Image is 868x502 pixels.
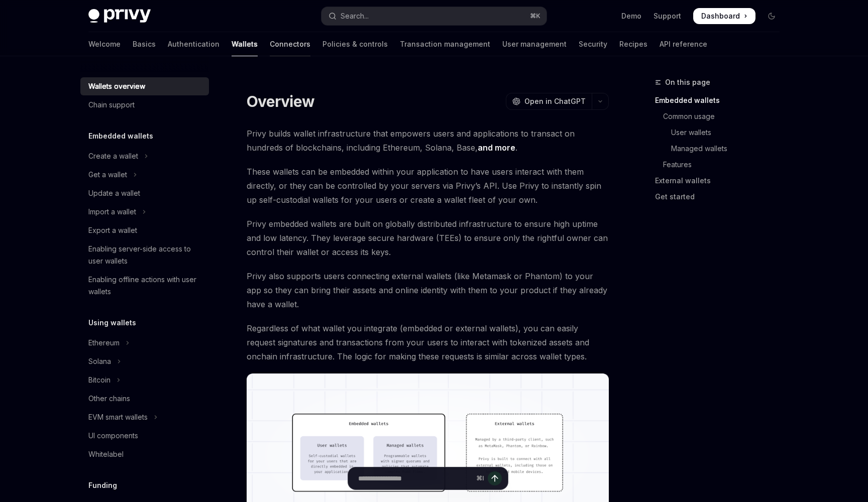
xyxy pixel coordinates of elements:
[88,99,135,111] div: Chain support
[88,130,153,142] h5: Embedded wallets
[88,169,127,181] div: Get a wallet
[247,321,609,363] span: Regardless of what wallet you integrate (embedded or external wallets), you can easily request si...
[88,411,148,423] div: EVM smart wallets
[88,374,111,386] div: Bitcoin
[88,224,137,236] div: Export a wallet
[247,92,314,110] h1: Overview
[341,10,369,22] div: Search...
[88,355,111,367] div: Solana
[80,96,209,114] a: Chain support
[701,11,740,21] span: Dashboard
[655,173,788,189] a: External wallets
[80,408,209,426] button: Toggle EVM smart wallets section
[247,217,609,259] span: Privy embedded wallets are built on globally distributed infrastructure to ensure high uptime and...
[88,393,130,405] div: Other chains
[655,189,788,205] a: Get started
[80,445,209,463] a: Whitelabel
[80,184,209,202] a: Update a wallet
[88,479,117,491] h5: Funding
[321,7,547,25] button: Open search
[655,157,788,173] a: Features
[579,32,607,56] a: Security
[654,11,681,21] a: Support
[88,206,136,218] div: Import a wallet
[88,448,124,460] div: Whitelabel
[133,32,156,56] a: Basics
[655,124,788,141] a: User wallets
[247,127,609,155] span: Privy builds wallet infrastructure that empowers users and applications to transact on hundreds o...
[88,9,151,23] img: dark logo
[88,32,121,56] a: Welcome
[400,32,490,56] a: Transaction management
[88,430,138,442] div: UI components
[660,32,707,56] a: API reference
[524,96,586,106] span: Open in ChatGPT
[80,427,209,445] a: UI components
[88,274,203,298] div: Enabling offline actions with user wallets
[506,93,592,110] button: Open in ChatGPT
[80,390,209,408] a: Other chains
[665,76,710,88] span: On this page
[619,32,647,56] a: Recipes
[247,165,609,207] span: These wallets can be embedded within your application to have users interact with them directly, ...
[655,92,788,108] a: Embedded wallets
[655,108,788,124] a: Common usage
[80,221,209,239] a: Export a wallet
[88,80,145,92] div: Wallets overview
[80,203,209,221] button: Toggle Import a wallet section
[232,32,258,56] a: Wallets
[270,32,310,56] a: Connectors
[88,150,138,162] div: Create a wallet
[80,371,209,389] button: Toggle Bitcoin section
[80,147,209,165] button: Toggle Create a wallet section
[322,32,388,56] a: Policies & controls
[80,352,209,370] button: Toggle Solana section
[530,12,540,20] span: ⌘ K
[358,467,472,489] input: Ask a question...
[168,32,220,56] a: Authentication
[693,8,755,24] a: Dashboard
[621,11,641,21] a: Demo
[88,243,203,267] div: Enabling server-side access to user wallets
[478,143,515,153] a: and more
[80,334,209,352] button: Toggle Ethereum section
[80,240,209,270] a: Enabling server-side access to user wallets
[80,271,209,301] a: Enabling offline actions with user wallets
[247,269,609,311] span: Privy also supports users connecting external wallets (like Metamask or Phantom) to your app so t...
[80,166,209,184] button: Toggle Get a wallet section
[80,77,209,95] a: Wallets overview
[88,187,140,199] div: Update a wallet
[88,337,120,349] div: Ethereum
[88,317,136,329] h5: Using wallets
[488,471,502,485] button: Send message
[764,8,780,24] button: Toggle dark mode
[502,32,567,56] a: User management
[655,141,788,157] a: Managed wallets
